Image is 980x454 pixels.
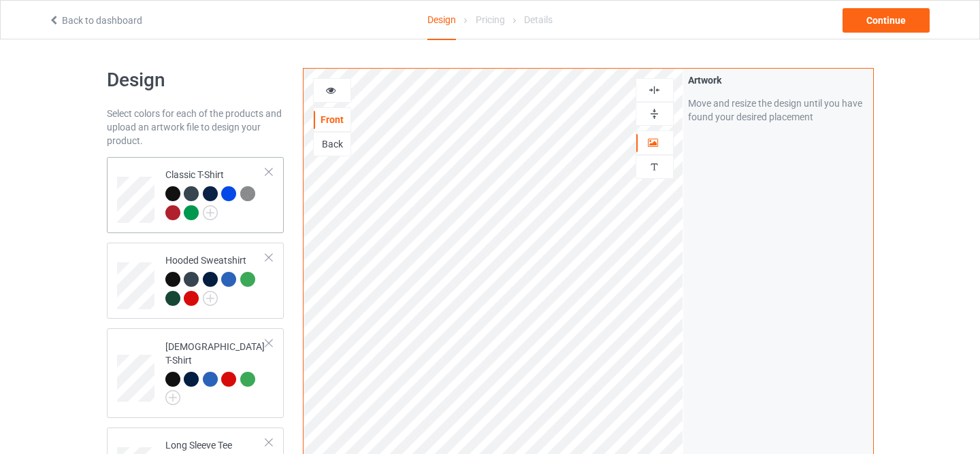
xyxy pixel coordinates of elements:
div: Move and resize the design until you have found your desired placement [688,97,868,124]
div: Pricing [476,1,505,39]
div: Continue [843,8,930,33]
h1: Design [107,68,284,92]
a: Back to dashboard [48,15,142,26]
img: svg%3E%0A [648,107,661,120]
div: Classic T-Shirt [165,168,267,219]
div: Back [314,137,350,151]
div: Artwork [688,73,868,87]
img: svg%3E%0A [648,84,661,97]
img: heather_texture.png [240,186,255,201]
div: Hooded Sweatshirt [165,254,267,304]
div: [DEMOGRAPHIC_DATA] T-Shirt [107,328,284,418]
div: Design [427,1,456,40]
img: svg+xml;base64,PD94bWwgdmVyc2lvbj0iMS4wIiBlbmNvZGluZz0iVVRGLTgiPz4KPHN2ZyB3aWR0aD0iMjJweCIgaGVpZ2... [165,390,180,405]
div: Details [524,1,553,39]
div: Front [314,113,350,126]
div: [DEMOGRAPHIC_DATA] T-Shirt [165,340,267,401]
div: Select colors for each of the products and upload an artwork file to design your product. [107,107,284,147]
img: svg+xml;base64,PD94bWwgdmVyc2lvbj0iMS4wIiBlbmNvZGluZz0iVVRGLTgiPz4KPHN2ZyB3aWR0aD0iMjJweCIgaGVpZ2... [203,205,218,220]
img: svg+xml;base64,PD94bWwgdmVyc2lvbj0iMS4wIiBlbmNvZGluZz0iVVRGLTgiPz4KPHN2ZyB3aWR0aD0iMjJweCIgaGVpZ2... [203,291,218,306]
div: Hooded Sweatshirt [107,243,284,319]
img: svg%3E%0A [648,160,661,173]
div: Classic T-Shirt [107,157,284,233]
